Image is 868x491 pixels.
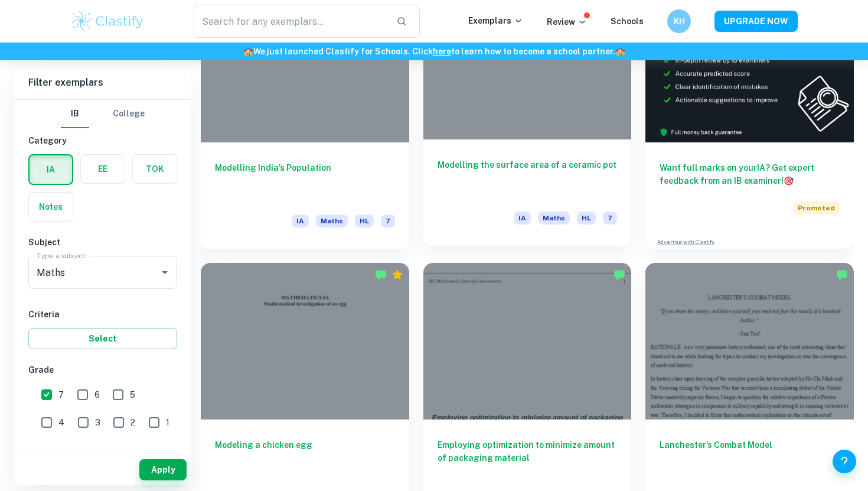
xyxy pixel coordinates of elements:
[468,14,523,27] p: Exemplars
[614,269,625,281] img: Marked
[14,66,191,99] h6: Filter exemplars
[133,155,177,183] button: TOK
[194,5,387,38] input: Search for any exemplars...
[28,134,177,147] h6: Category
[29,193,73,221] button: Notes
[438,158,618,197] h6: Modelling the surface area of a ceramic pot
[113,100,145,128] button: College
[603,212,617,225] span: 7
[130,388,135,401] span: 5
[538,212,570,225] span: Maths
[243,47,253,56] span: 🏫
[714,11,798,32] button: UPGRADE NOW
[660,161,840,187] h6: Want full marks on your IA ? Get expert feedback from an IB examiner!
[95,416,100,429] span: 3
[61,100,145,128] div: Filter type choice
[355,214,374,227] span: HL
[61,100,89,128] button: IB
[94,388,100,401] span: 6
[28,308,177,321] h6: Criteria
[657,238,714,246] a: Advertise with Clastify
[611,17,644,26] a: Schools
[793,201,840,214] span: Promoted
[391,269,403,281] div: Premium
[833,450,856,473] button: Help and Feedback
[667,9,691,33] button: KH
[438,438,618,477] h6: Employing optimization to minimize amount of packaging material
[375,269,387,281] img: Marked
[381,214,395,227] span: 7
[2,45,866,58] h6: We just launched Clastify for Schools. Click to learn how to become a school partner.
[156,264,173,281] button: Open
[139,459,187,480] button: Apply
[433,47,451,56] a: here
[514,212,531,225] span: IA
[130,416,135,429] span: 2
[577,212,596,225] span: HL
[316,214,348,227] span: Maths
[784,176,794,186] span: 🎯
[28,448,177,461] h6: Level
[673,15,686,28] h6: KH
[215,438,395,477] h6: Modeling a chicken egg
[58,416,64,429] span: 4
[28,363,177,376] h6: Grade
[547,15,587,28] p: Review
[28,328,177,349] button: Select
[215,161,395,200] h6: Modelling India’s Population
[58,388,64,401] span: 7
[81,155,125,183] button: EE
[28,236,177,249] h6: Subject
[660,438,840,477] h6: Lanchester’s Combat Model
[30,155,72,184] button: IA
[615,47,625,56] span: 🏫
[166,416,169,429] span: 1
[37,251,86,261] label: Type a subject
[836,269,848,281] img: Marked
[70,9,145,33] img: Clastify logo
[292,214,309,227] span: IA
